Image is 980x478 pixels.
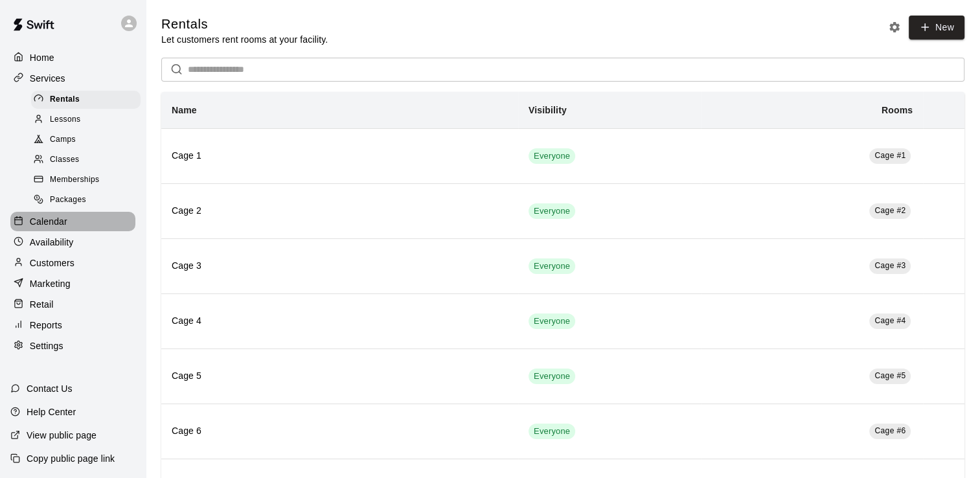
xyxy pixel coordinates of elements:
div: Packages [31,191,141,209]
span: Cage #5 [874,371,906,380]
b: Visibility [529,105,567,115]
span: Packages [50,194,86,207]
p: Help Center [27,405,76,418]
a: Packages [31,190,146,211]
p: Services [30,72,65,85]
p: Customers [30,256,74,269]
div: This service is visible to all of your customers [529,313,575,329]
div: Camps [31,131,141,149]
h6: Cage 3 [172,259,508,273]
div: Rentals [31,91,141,109]
b: Name [172,105,197,115]
a: Home [10,48,135,67]
p: Availability [30,236,74,249]
p: Calendar [30,215,67,228]
span: Everyone [529,260,575,273]
div: Classes [31,151,141,169]
span: Cage #6 [874,426,906,435]
span: Classes [50,154,79,166]
span: Everyone [529,426,575,438]
a: Rentals [31,89,146,109]
h6: Cage 4 [172,314,508,328]
a: Services [10,69,135,88]
a: Retail [10,295,135,314]
span: Everyone [529,150,575,163]
div: This service is visible to all of your customers [529,369,575,384]
span: Cage #3 [874,261,906,270]
div: This service is visible to all of your customers [529,203,575,219]
p: Contact Us [27,382,73,395]
h6: Cage 1 [172,149,508,163]
a: Reports [10,315,135,335]
h5: Rentals [161,16,328,33]
p: Copy public page link [27,452,115,465]
p: Let customers rent rooms at your facility. [161,33,328,46]
span: Cage #1 [874,151,906,160]
a: New [909,16,964,40]
p: Reports [30,319,62,332]
a: Customers [10,253,135,273]
a: Calendar [10,212,135,231]
span: Lessons [50,113,81,126]
div: This service is visible to all of your customers [529,424,575,439]
div: This service is visible to all of your customers [529,258,575,274]
div: This service is visible to all of your customers [529,148,575,164]
span: Everyone [529,315,575,328]
a: Camps [31,130,146,150]
a: Classes [31,150,146,170]
div: Lessons [31,111,141,129]
p: View public page [27,429,97,442]
div: Memberships [31,171,141,189]
b: Rooms [882,105,913,115]
span: Rentals [50,93,80,106]
p: Marketing [30,277,71,290]
span: Everyone [529,370,575,383]
h6: Cage 6 [172,424,508,438]
a: Settings [10,336,135,356]
span: Cage #2 [874,206,906,215]
p: Settings [30,339,63,352]
a: Lessons [31,109,146,130]
p: Home [30,51,54,64]
span: Camps [50,133,76,146]
span: Memberships [50,174,99,187]
h6: Cage 2 [172,204,508,218]
a: Memberships [31,170,146,190]
a: Marketing [10,274,135,293]
button: Rental settings [885,17,904,37]
span: Everyone [529,205,575,218]
a: Availability [10,233,135,252]
p: Retail [30,298,54,311]
span: Cage #4 [874,316,906,325]
h6: Cage 5 [172,369,508,383]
